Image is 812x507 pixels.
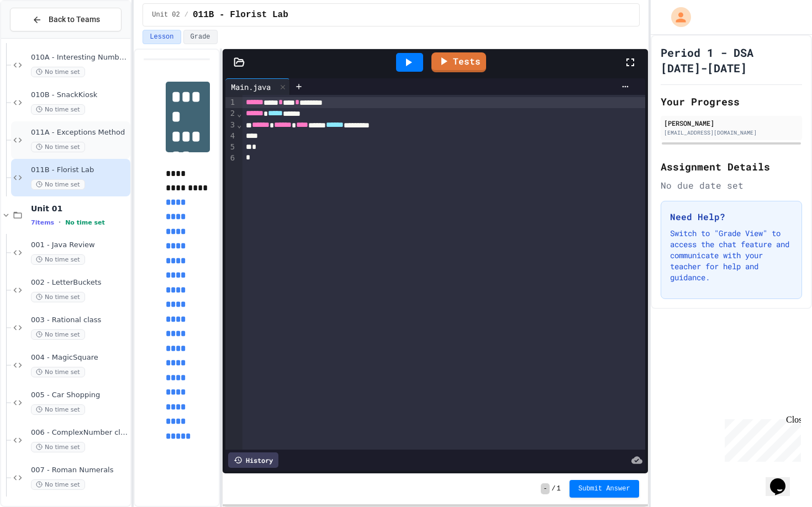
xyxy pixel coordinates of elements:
[578,484,630,493] span: Submit Answer
[31,128,128,137] span: 011A - Exceptions Method
[664,118,799,128] div: [PERSON_NAME]
[670,228,793,283] p: Switch to "Grade View" to access the chat feature and communicate with your teacher for help and ...
[31,353,128,362] span: 004 - MagicSquare
[31,367,85,377] span: No time set
[31,316,128,325] span: 003 - Rational class
[236,109,242,118] span: Fold line
[31,166,128,175] span: 011B - Florist Lab
[65,219,105,226] span: No time set
[660,4,694,30] div: My Account
[225,131,236,142] div: 4
[31,278,128,287] span: 002 - LetterBuckets
[225,120,236,131] div: 3
[720,415,801,462] iframe: chat widget
[49,14,100,25] span: Back to Teams
[31,53,128,62] span: 010A - Interesting Numbers
[10,8,122,31] button: Back to Teams
[570,480,639,498] button: Submit Answer
[31,391,128,400] span: 005 - Car Shopping
[31,479,85,490] span: No time set
[661,94,802,109] h2: Your Progress
[31,179,85,190] span: No time set
[31,442,85,452] span: No time set
[31,219,54,226] span: 7 items
[225,153,236,164] div: 6
[557,484,561,493] span: 1
[664,129,799,137] div: [EMAIL_ADDRESS][DOMAIN_NAME]
[31,142,85,152] span: No time set
[31,104,85,115] span: No time set
[31,329,85,340] span: No time set
[4,4,76,70] div: Chat with us now!Close
[31,204,128,214] span: Unit 01
[31,241,128,250] span: 001 - Java Review
[31,428,128,437] span: 006 - ComplexNumber class
[661,45,802,76] h1: Period 1 - DSA [DATE]-[DATE]
[228,452,278,468] div: History
[541,483,549,494] span: -
[225,78,290,95] div: Main.java
[31,254,85,265] span: No time set
[552,484,556,493] span: /
[670,210,793,223] h3: Need Help?
[225,97,236,108] div: 1
[225,108,236,119] div: 2
[31,404,85,415] span: No time set
[143,30,181,44] button: Lesson
[31,466,128,475] span: 007 - Roman Numerals
[225,142,236,153] div: 5
[184,10,188,19] span: /
[431,52,486,72] a: Tests
[766,463,801,496] iframe: chat widget
[152,10,180,19] span: Unit 02
[225,81,276,93] div: Main.java
[236,120,242,129] span: Fold line
[31,67,85,77] span: No time set
[661,159,802,174] h2: Assignment Details
[59,218,61,227] span: •
[31,292,85,302] span: No time set
[661,179,802,192] div: No due date set
[183,30,218,44] button: Grade
[193,8,288,22] span: 011B - Florist Lab
[31,90,128,100] span: 010B - SnackKiosk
